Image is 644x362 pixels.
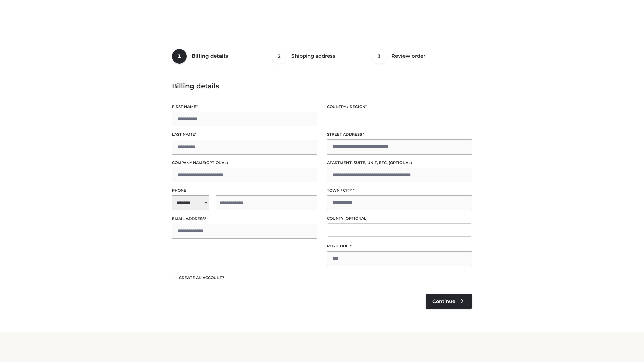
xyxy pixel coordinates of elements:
[172,82,472,90] h3: Billing details
[205,160,228,165] span: (optional)
[172,275,178,279] input: Create an account?
[327,104,472,110] label: Country / Region
[426,294,472,309] a: Continue
[172,187,317,194] label: Phone
[327,215,472,222] label: County
[344,216,368,221] span: (optional)
[172,216,317,222] label: Email address
[432,298,455,304] span: Continue
[172,131,317,138] label: Last name
[327,187,472,194] label: Town / City
[327,243,472,249] label: Postcode
[389,160,412,165] span: (optional)
[172,160,317,166] label: Company name
[327,131,472,138] label: Street address
[179,275,224,280] span: Create an account?
[327,160,472,166] label: Apartment, suite, unit, etc.
[172,104,317,110] label: First name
